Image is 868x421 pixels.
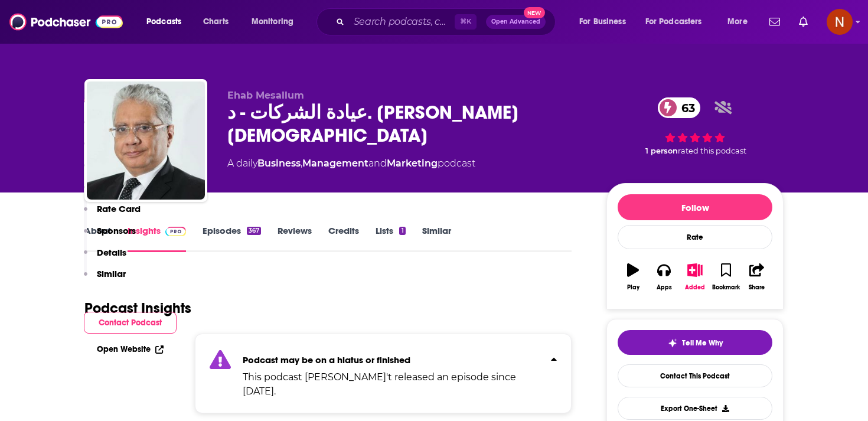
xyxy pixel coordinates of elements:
span: Podcasts [146,14,181,30]
button: Export One-Sheet [618,397,772,420]
a: Business [257,158,301,169]
button: open menu [719,12,762,31]
button: Added [680,256,710,298]
a: Similar [422,225,451,252]
a: Episodes367 [203,225,261,252]
button: open menu [138,12,197,31]
p: Details [97,247,126,258]
div: Bookmark [712,284,740,291]
span: ⌘ K [455,14,477,30]
div: 367 [247,227,261,235]
p: Similar [97,268,126,279]
button: Contact Podcast [84,312,177,334]
div: Play [627,284,639,291]
button: open menu [571,12,641,31]
button: tell me why sparkleTell Me Why [618,330,772,355]
div: 1 [399,227,405,235]
a: Contact This Podcast [618,364,772,387]
input: Search podcasts, credits, & more... [349,12,455,31]
div: Search podcasts, credits, & more... [328,8,567,35]
a: Lists1 [376,225,405,252]
span: , [301,158,302,169]
span: For Business [579,14,626,30]
p: This podcast [PERSON_NAME]'t released an episode since [DATE]. [243,370,541,399]
button: Play [618,256,648,298]
a: Show notifications dropdown [794,12,812,32]
div: Rate [618,225,772,249]
a: 63 [658,97,701,118]
img: User Profile [827,9,853,35]
button: open menu [243,12,309,31]
button: Apps [648,256,679,298]
span: Charts [203,14,229,30]
a: Show notifications dropdown [765,12,785,32]
div: A daily podcast [227,156,475,171]
button: Similar [84,268,126,290]
button: Details [84,247,126,269]
button: Sponsors [84,225,136,247]
div: Added [685,284,705,291]
span: 63 [670,97,701,118]
span: 1 person [645,146,678,155]
a: Credits [328,225,359,252]
a: Reviews [278,225,312,252]
button: Bookmark [710,256,741,298]
strong: Podcast may be on a hiatus or finished [243,354,410,365]
span: New [524,7,545,18]
span: and [368,158,387,169]
span: More [727,14,748,30]
a: Marketing [387,158,438,169]
button: open menu [638,12,719,31]
span: Open Advanced [491,19,540,25]
button: Show profile menu [827,9,853,35]
span: Ehab Mesallum [227,90,304,101]
button: Share [742,256,772,298]
button: Open AdvancedNew [486,15,546,29]
a: Charts [195,12,236,31]
p: Sponsors [97,225,136,236]
span: Tell Me Why [682,338,723,348]
a: Open Website [97,344,164,354]
div: Share [749,284,765,291]
div: Apps [657,284,672,291]
span: For Podcasters [645,14,702,30]
span: Monitoring [252,14,293,30]
section: Click to expand status details [195,334,572,413]
span: Logged in as AdelNBM [827,9,853,35]
a: Management [302,158,368,169]
button: Follow [618,194,772,220]
img: عيادة الشركات - د. إيهاب مسلم [87,81,205,200]
span: rated this podcast [678,146,746,155]
img: tell me why sparkle [668,338,677,348]
div: 63 1 personrated this podcast [606,90,784,163]
img: Podchaser - Follow, Share and Rate Podcasts [9,11,123,33]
